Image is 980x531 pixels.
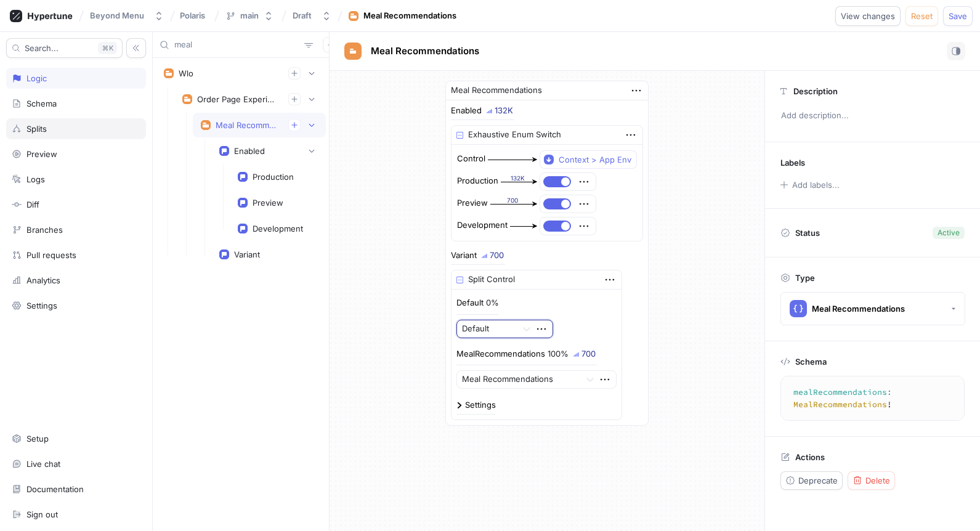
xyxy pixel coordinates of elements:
[180,11,205,20] span: Polaris
[26,124,47,134] div: Splits
[835,6,901,26] button: View changes
[792,181,840,189] div: Add labels...
[6,38,123,58] button: Search...K
[457,197,488,209] div: Preview
[451,251,477,259] div: Variant
[26,225,63,235] div: Branches
[848,471,895,490] button: Delete
[937,227,960,238] div: Active
[905,6,938,26] button: Reset
[26,275,60,285] div: Analytics
[253,172,294,182] div: Production
[581,350,596,358] div: 700
[780,158,805,168] p: Labels
[559,155,631,165] div: Context > App Env
[234,249,260,259] div: Variant
[85,6,169,26] button: Beyond Menu
[293,10,312,21] div: Draft
[457,153,485,165] div: Control
[288,6,336,26] button: Draft
[457,175,498,187] div: Production
[240,10,259,21] div: main
[540,150,637,169] button: Context > App Env
[253,224,303,233] div: Development
[26,99,57,108] div: Schema
[490,251,504,259] div: 700
[26,459,60,469] div: Live chat
[865,477,890,484] span: Delete
[793,86,838,96] p: Description
[451,107,482,115] div: Enabled
[90,10,144,21] div: Beyond Menu
[457,219,508,232] div: Development
[795,452,825,462] p: Actions
[253,198,283,208] div: Preview
[911,12,933,20] span: Reset
[26,174,45,184] div: Logs
[798,477,838,484] span: Deprecate
[234,146,265,156] div: Enabled
[495,107,513,115] div: 132K
[812,304,905,314] div: Meal Recommendations
[98,42,117,54] div: K
[26,484,84,494] div: Documentation
[949,12,967,20] span: Save
[216,120,278,130] div: Meal Recommendations
[451,84,542,97] div: Meal Recommendations
[841,12,895,20] span: View changes
[795,357,827,367] p: Schema
[6,479,146,500] a: Documentation
[795,224,820,241] p: Status
[468,274,515,286] div: Split Control
[26,149,57,159] div: Preview
[780,471,843,490] button: Deprecate
[548,350,569,358] div: 100%
[943,6,973,26] button: Save
[174,39,299,51] input: Search...
[795,273,815,283] p: Type
[221,6,278,26] button: main
[179,68,193,78] div: Wlo
[26,250,76,260] div: Pull requests
[780,292,965,325] button: Meal Recommendations
[456,297,484,309] p: Default
[26,301,57,310] div: Settings
[26,200,39,209] div: Diff
[501,174,534,183] div: 132K
[26,434,49,444] div: Setup
[775,105,970,126] p: Add description...
[25,44,59,52] span: Search...
[26,509,58,519] div: Sign out
[486,299,499,307] div: 0%
[363,10,456,22] div: Meal Recommendations
[776,177,843,193] button: Add labels...
[456,348,545,360] p: MealRecommendations
[468,129,561,141] div: Exhaustive Enum Switch
[371,46,479,56] span: Meal Recommendations
[490,196,534,205] div: 700
[26,73,47,83] div: Logic
[465,401,496,409] div: Settings
[197,94,278,104] div: Order Page Experiments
